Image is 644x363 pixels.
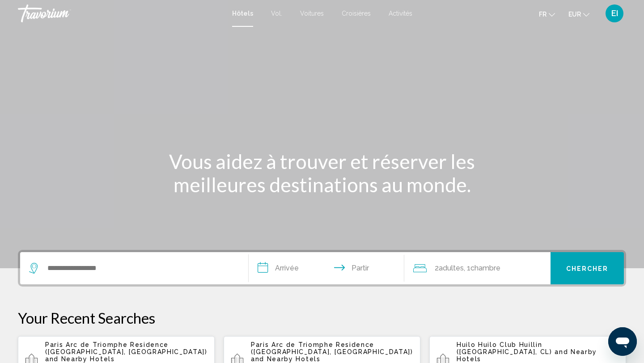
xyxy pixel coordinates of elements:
[300,10,324,17] a: Voitures
[271,10,282,17] a: Vol.
[608,327,637,356] iframe: Bouton de lancement de la fenêtre de messagerie
[342,10,371,17] a: Croisières
[611,8,618,18] font: EI
[169,150,475,196] font: Vous aidez à trouver et réserver les meilleures destinations au monde.
[389,10,412,17] a: Activités
[435,264,439,272] font: 2
[539,8,555,21] button: Changer de langue
[249,252,404,284] button: Dates d'arrivée et de départ
[457,341,552,355] span: Huilo Huilo Club Huillin ([GEOGRAPHIC_DATA], CL)
[470,264,500,272] font: Chambre
[18,4,223,22] a: Travorium
[251,355,321,363] span: and Nearby Hotels
[404,252,551,284] button: Voyageurs : 2 adultes, 0 enfants
[568,11,581,18] font: EUR
[568,8,589,21] button: Changer de devise
[20,252,624,284] div: Widget de recherche
[539,11,547,18] font: fr
[45,341,208,355] span: Paris Arc de Triomphe Residence ([GEOGRAPHIC_DATA], [GEOGRAPHIC_DATA])
[464,264,470,272] font: , 1
[18,309,626,327] p: Your Recent Searches
[603,4,626,23] button: Menu utilisateur
[45,355,115,363] span: and Nearby Hotels
[457,348,597,363] span: and Nearby Hotels
[251,341,413,355] span: Paris Arc de Triomphe Residence ([GEOGRAPHIC_DATA], [GEOGRAPHIC_DATA])
[232,10,253,17] a: Hôtels
[551,252,624,284] button: Chercher
[439,264,464,272] font: adultes
[566,265,609,272] font: Chercher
